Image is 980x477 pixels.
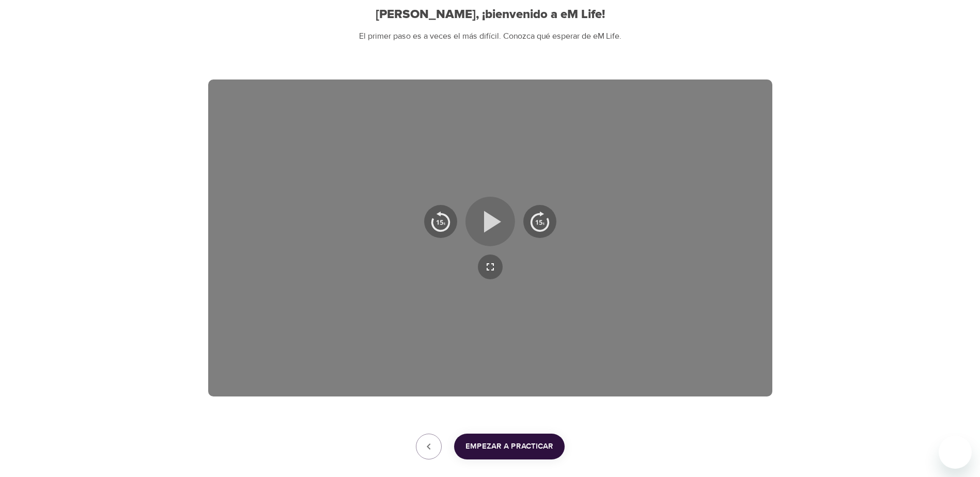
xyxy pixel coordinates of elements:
[430,211,451,232] img: 15s_prev.svg
[208,7,772,22] h2: [PERSON_NAME], ¡bienvenido a eM Life!
[530,211,550,232] img: 15s_next.svg
[465,440,553,453] span: Empezar a practicar
[939,436,972,469] iframe: Botón para iniciar la ventana de mensajería
[454,434,565,459] button: Empezar a practicar
[208,30,772,42] p: El primer paso es a veces el más difícil. Conozca qué esperar de eM Life.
